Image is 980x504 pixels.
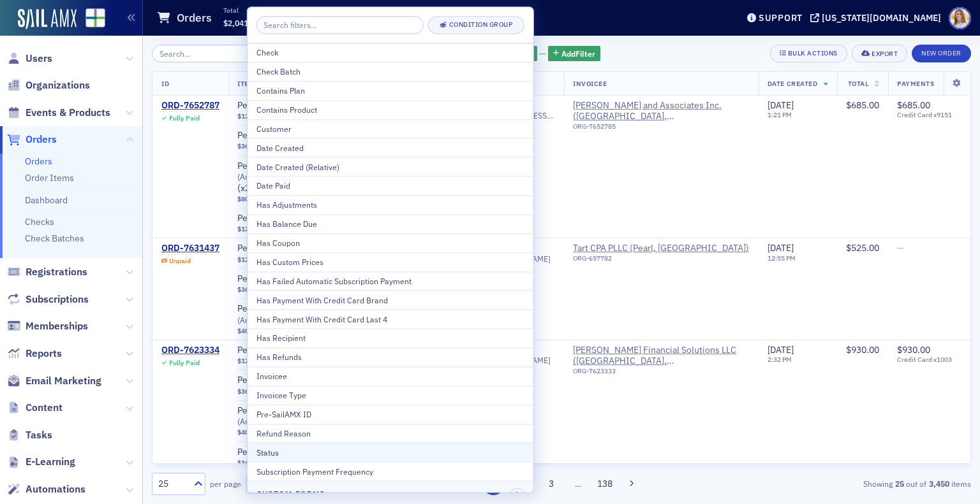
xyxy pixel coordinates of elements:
div: Status [256,447,524,458]
a: SailAMX [18,9,77,29]
a: ORD-7623334 [161,345,219,356]
span: Tart CPA PLLC (Pearl, MS) [573,243,749,254]
span: Peer Review (Base Fee) [237,130,398,141]
span: Peer Review (Must Select Fee) [237,213,398,224]
a: View Homepage [77,8,105,30]
div: Invoicee [256,371,524,382]
span: $40.00 [237,428,258,436]
span: Peer Review Enrollment Fee [237,100,398,112]
span: $120.00 [237,225,262,233]
span: Credit Card x1003 [897,356,961,364]
span: Memberships [26,319,88,333]
span: ( Annual ) [237,416,267,426]
span: Invoicee [573,79,607,88]
p: Total [223,6,264,15]
div: Has Coupon [256,237,524,248]
p: Outstanding [429,6,467,15]
button: Has Payment With Credit Card Brand [248,291,533,310]
span: Events & Products [26,106,110,120]
div: Fully Paid [169,359,200,367]
span: Profile [949,7,971,29]
a: Check Batches [25,233,84,244]
div: Contains Product [256,104,524,115]
span: $120.00 [237,112,262,120]
a: Reports [7,347,62,361]
button: Refund Reason [248,424,533,443]
div: ORG-657782 [573,254,749,267]
div: ORG-7652785 [573,122,750,135]
div: Has Balance Due [256,219,524,230]
div: Condition Group [449,22,513,29]
div: Support [759,12,803,24]
div: ORG-7623333 [573,367,750,380]
div: Has Custom Prices [256,256,524,268]
p: Items [480,6,501,15]
button: Invoicee [248,366,533,385]
span: Peer Review Enrollment Fee [237,345,398,356]
div: Export [872,50,898,57]
span: $120.00 [237,256,262,264]
a: ORD-7652787 [161,100,219,112]
span: Credit Card x9151 [897,111,961,119]
span: Tasks [26,428,52,442]
img: SailAMX [85,8,105,28]
div: Showing out of items [707,478,971,489]
span: $685.00 [846,99,879,111]
button: Date Created (Relative) [248,157,533,176]
span: Tart CPA PLLC (Pearl, MS) [573,243,750,267]
button: Bulk Actions [770,45,847,62]
button: Export [852,45,907,62]
div: Invoicee Type [256,389,524,401]
span: $930.00 [846,344,879,356]
a: Orders [25,155,52,167]
span: Total [848,79,869,88]
div: Has Payment With Credit Card Last 4 [256,313,524,325]
input: Search… [152,45,274,62]
span: $80.00 [237,195,258,203]
div: Check Batch [256,66,524,78]
button: Has Payment With Credit Card Last 4 [248,310,533,329]
button: Date Paid [248,176,533,196]
div: Has Payment With Credit Card Brand [256,294,524,306]
div: Has Recipient [256,333,524,344]
span: Peer Review (Per Professional Fee) [237,405,404,428]
span: $365.00 [237,142,262,150]
span: ID [161,79,169,88]
button: Has Refunds [248,347,533,366]
button: Pre-SailAMX ID [248,405,533,424]
span: Content [26,401,63,415]
a: Dashboard [25,194,68,206]
a: Users [7,52,52,66]
div: Subscription Payment Frequency [256,466,524,477]
button: Check [248,43,533,62]
a: Order Items [25,172,74,184]
span: Items [237,79,259,88]
button: Subscription Payment Frequency [248,462,533,481]
a: Subscriptions [7,292,89,306]
span: $365.00 [237,285,262,294]
span: $685.00 [897,99,930,111]
span: $2,041,574 [223,18,264,28]
div: Customer [256,123,524,134]
button: Has Adjustments [248,195,533,214]
a: ORD-7631437 [161,243,219,254]
span: ( Annual ) [237,315,267,325]
span: $365.00 [237,387,262,396]
span: Peer Review (Per Professional Fee) [237,303,404,326]
time: 12:55 PM [768,254,796,263]
span: Payments [897,79,934,88]
a: Peer Review (Base Fee) (One-Time) [237,447,398,458]
a: Checks [25,216,54,227]
button: 3 [540,473,563,495]
div: Date Paid [256,180,524,192]
a: Tasks [7,428,52,442]
time: 2:32 PM [768,355,792,364]
button: Condition Group [428,16,524,34]
div: Contains Plan [256,85,524,96]
button: Contains Product [248,100,533,119]
span: Users [26,52,52,66]
button: 138 [594,473,616,495]
h4: Custom Forms [256,488,325,500]
span: Peer Review Enrollment Fee [237,243,398,254]
a: Peer Review (Base Fee) (Annual) [237,130,398,141]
